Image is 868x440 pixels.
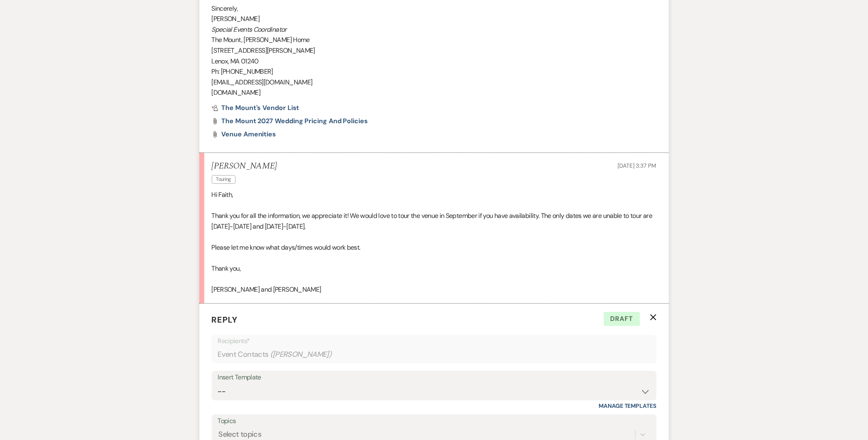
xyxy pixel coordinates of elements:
[218,415,650,427] label: Topics
[212,284,657,295] p: [PERSON_NAME] and [PERSON_NAME]
[212,46,315,55] span: [STREET_ADDRESS][PERSON_NAME]
[212,25,287,34] em: Special Events Coordinator
[212,57,259,66] span: Lenox, MA 01240
[218,336,650,346] p: Recipients*
[599,402,657,410] a: Manage Templates
[212,211,657,232] p: Thank you for all the information, we appreciate it! We would love to tour the venue in September...
[212,14,260,23] span: [PERSON_NAME]
[222,117,368,125] span: The Mount 2027 Wedding Pricing and Policies
[212,175,236,184] span: Touring
[212,88,261,97] span: [DOMAIN_NAME]
[212,190,657,200] p: Hi Faith,
[604,312,640,326] span: Draft
[212,4,238,13] span: Sincerely,
[212,78,313,87] span: [EMAIL_ADDRESS][DOMAIN_NAME]
[212,242,657,253] p: Please let me know what days/times would work best.
[222,118,368,124] a: The Mount 2027 Wedding Pricing and Policies
[212,67,273,76] span: Ph: [PHONE_NUMBER]
[270,349,332,360] span: ( [PERSON_NAME] )
[212,263,657,274] p: Thank you,
[212,161,277,171] h5: [PERSON_NAME]
[218,372,650,384] div: Insert Template
[212,35,310,44] span: The Mount, [PERSON_NAME] Home
[218,346,650,363] div: Event Contacts
[212,105,299,111] a: The Mount's Vendor List
[618,162,656,169] span: [DATE] 3:37 PM
[222,131,276,138] a: Venue Amenities
[212,314,238,325] span: Reply
[222,130,276,138] span: Venue Amenities
[222,103,299,112] span: The Mount's Vendor List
